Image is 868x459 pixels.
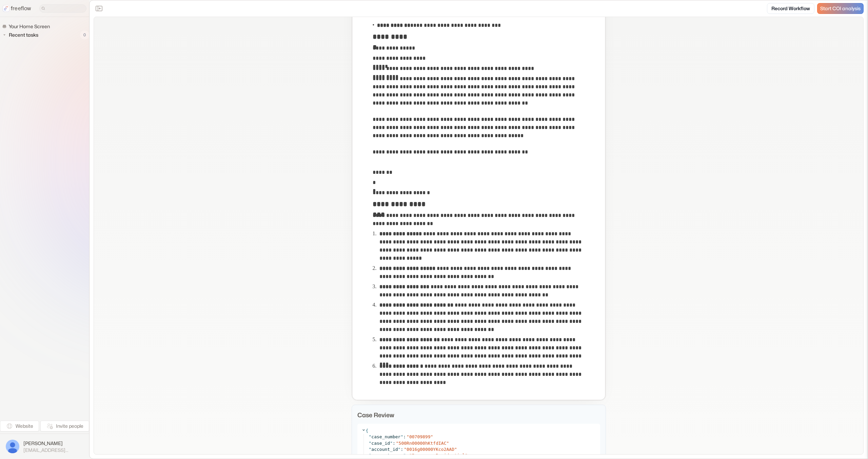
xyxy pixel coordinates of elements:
span: { [366,428,369,434]
img: profile [6,440,19,453]
span: " [369,441,372,446]
span: account_name [371,453,403,458]
span: 00709899 [409,434,431,439]
span: " [409,453,412,458]
span: " [447,441,449,446]
span: Your Home Screen [7,23,52,30]
a: Start COI analysis [817,3,864,14]
a: freeflow [3,4,31,13]
span: " [403,453,406,458]
span: : [403,434,406,439]
span: [EMAIL_ADDRESS][DOMAIN_NAME] [23,447,83,453]
span: case_id [371,441,390,446]
span: 0016g00000YKco2AAD [407,447,454,452]
p: freeflow [11,4,31,13]
span: case_number [371,434,400,439]
span: Recent tasks [7,32,40,38]
span: " [390,441,393,446]
span: " [369,434,372,439]
button: [PERSON_NAME][EMAIL_ADDRESS][DOMAIN_NAME] [4,438,85,455]
span: [PERSON_NAME] [23,440,83,447]
span: account_id [371,447,398,452]
span: " [404,447,407,452]
span: " [407,434,409,439]
span: Start COI analysis [820,6,861,12]
button: Invite people [40,421,89,432]
a: Your Home Screen [2,22,53,31]
span: " [369,447,372,452]
a: Record Workflow [767,3,814,14]
span: 0 [80,31,89,39]
span: Progress Residential [412,453,465,458]
span: : [393,441,395,446]
span: " [369,453,372,458]
span: " [396,441,399,446]
span: " [431,434,433,439]
span: " [465,453,468,458]
span: 500Rn00000hKtfdIAC [399,441,447,446]
span: " [400,434,403,439]
button: Close the sidebar [94,3,104,14]
span: : [400,447,403,452]
button: Recent tasks [2,31,41,39]
p: Case Review [357,410,600,420]
span: " [398,447,401,452]
span: " [454,447,457,452]
span: : [406,453,409,458]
